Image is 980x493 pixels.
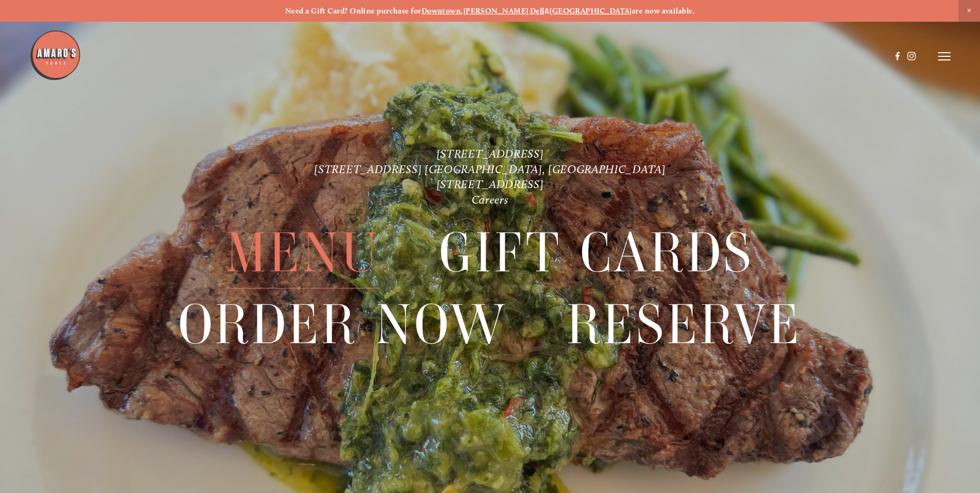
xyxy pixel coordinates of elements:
a: Reserve [567,289,802,360]
a: Order Now [178,289,508,360]
a: Gift Cards [439,218,754,288]
a: [GEOGRAPHIC_DATA] [550,6,632,16]
a: Menu [226,218,380,288]
span: Gift Cards [439,218,754,288]
span: Reserve [567,289,802,360]
a: Careers [472,193,509,207]
span: Order Now [178,289,508,360]
strong: are now available. [632,6,695,16]
a: [STREET_ADDRESS] [GEOGRAPHIC_DATA], [GEOGRAPHIC_DATA] [314,162,665,176]
a: [PERSON_NAME] Dell [463,6,545,16]
span: Menu [226,218,380,288]
strong: & [545,6,550,16]
a: [STREET_ADDRESS] [437,147,544,161]
a: Downtown [422,6,461,16]
img: Amaro's Table [29,29,81,81]
strong: , [461,6,463,16]
a: [STREET_ADDRESS] [437,177,544,191]
strong: Need a Gift Card? Online purchase for [285,6,422,16]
